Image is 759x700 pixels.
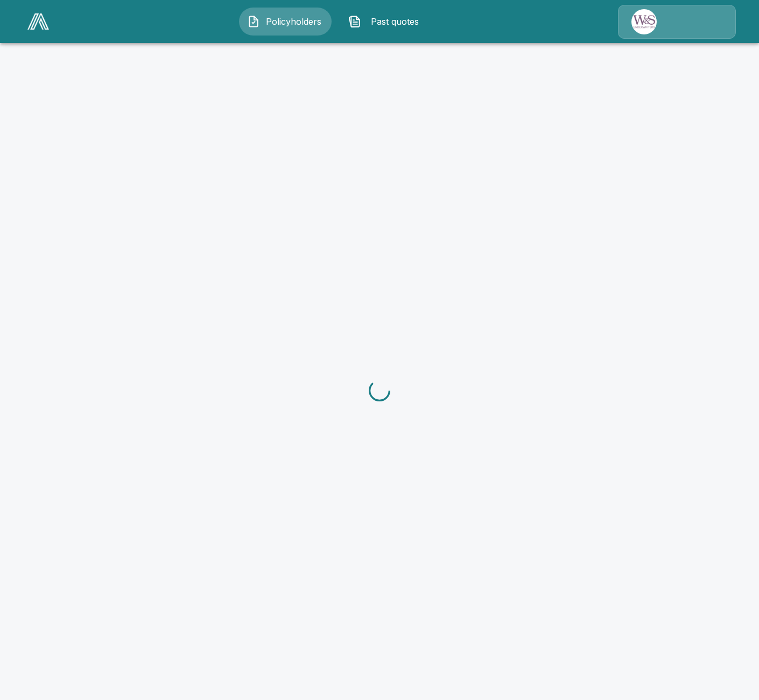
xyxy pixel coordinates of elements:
[247,15,260,28] img: Policyholders Icon
[27,13,49,30] img: AA Logo
[340,8,433,36] button: Past quotes IconPast quotes
[618,5,736,39] a: Agency Icon
[348,15,361,28] img: Past quotes Icon
[631,9,657,34] img: Agency Icon
[264,15,324,28] span: Policyholders
[239,8,332,36] button: Policyholders IconPolicyholders
[366,15,425,28] span: Past quotes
